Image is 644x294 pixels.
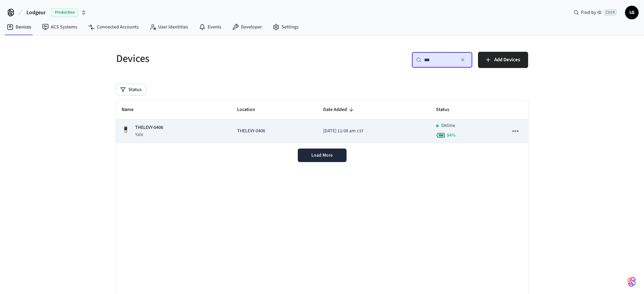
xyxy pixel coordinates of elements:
[237,128,265,135] span: THELEVY-0406
[237,105,264,115] span: Location
[83,21,144,33] a: Connected Accounts
[625,6,639,19] button: LG
[581,9,602,16] span: Find by ID
[116,100,528,143] table: sticky table
[323,105,356,115] span: Date Added
[628,276,636,287] img: SeamLogoGradient.69752ec5.svg
[51,8,78,17] span: Production
[116,84,146,95] button: Status
[311,152,333,159] span: Load More
[447,132,456,139] span: 94 %
[298,149,347,162] button: Load More
[135,131,163,138] p: Yale
[568,6,622,19] div: Find by IDCtrl K
[478,52,528,68] button: Add Devices
[357,128,363,134] span: CST
[441,122,455,129] p: Online
[436,105,458,115] span: Status
[144,21,193,33] a: User Identities
[26,8,46,17] span: Lodgeur
[135,124,163,131] p: THELEVY-0406
[227,21,267,33] a: Developer
[193,21,227,33] a: Events
[122,105,142,115] span: Name
[122,126,130,134] img: Yale Assure Touchscreen Wifi Smart Lock, Satin Nickel, Front
[116,52,318,66] h5: Devices
[323,128,356,135] span: [DATE] 11:08 am
[1,21,37,33] a: Devices
[604,9,617,16] span: Ctrl K
[323,128,363,135] div: America/Guatemala
[37,21,83,33] a: ACS Systems
[494,55,520,64] span: Add Devices
[267,21,304,33] a: Settings
[626,6,638,19] span: LG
